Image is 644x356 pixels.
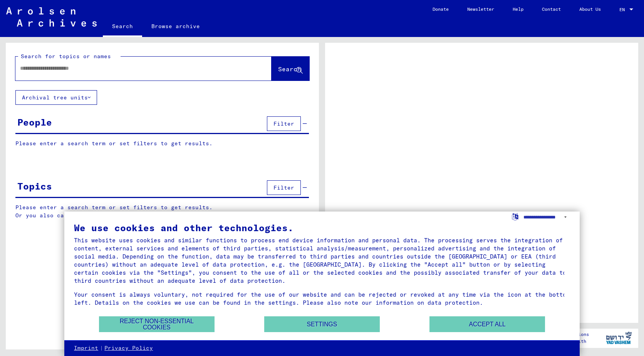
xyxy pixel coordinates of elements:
[429,316,545,332] button: Accept all
[99,316,215,332] button: Reject non-essential cookies
[74,291,570,307] div: Your consent is always voluntary, not required for the use of our website and can be rejected or ...
[267,116,301,131] button: Filter
[273,120,294,127] span: Filter
[74,223,570,232] div: We use cookies and other technologies.
[142,17,209,35] a: Browse archive
[15,139,309,148] p: Please enter a search term or set filters to get results.
[272,57,309,81] button: Search
[17,115,52,129] div: People
[264,316,380,332] button: Settings
[15,203,309,220] p: Please enter a search term or set filters to get results. Or you also can browse the manually.
[104,344,153,352] a: Privacy Policy
[15,90,97,105] button: Archival tree units
[273,184,294,191] span: Filter
[74,344,98,352] a: Imprint
[103,17,142,37] a: Search
[74,236,570,285] div: This website uses cookies and similar functions to process end device information and personal da...
[604,328,633,348] img: yv_logo.png
[6,7,97,27] img: Arolsen_neg.svg
[267,180,301,195] button: Filter
[21,53,111,60] mat-label: Search for topics or names
[17,179,52,193] div: Topics
[278,65,301,73] span: Search
[619,7,628,12] span: EN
